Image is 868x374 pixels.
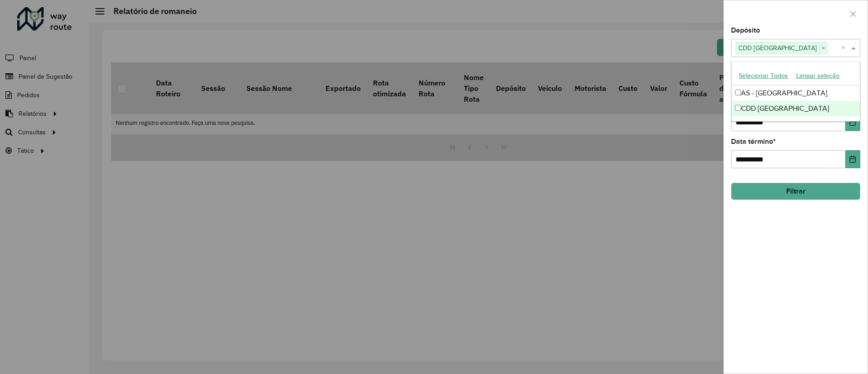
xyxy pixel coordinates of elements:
div: AS - [GEOGRAPHIC_DATA] [731,85,860,101]
button: Limpar seleção [792,69,844,83]
span: CDD [GEOGRAPHIC_DATA] [736,43,819,53]
label: Data término [731,136,776,147]
span: Clear all [841,43,849,53]
span: × [819,43,827,54]
button: Choose Date [845,113,860,131]
button: Selecionar Todos [735,69,792,83]
div: CDD [GEOGRAPHIC_DATA] [731,101,860,116]
label: Depósito [731,25,760,36]
button: Choose Date [845,150,860,168]
button: Filtrar [731,183,860,200]
ng-dropdown-panel: Options list [731,62,860,122]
